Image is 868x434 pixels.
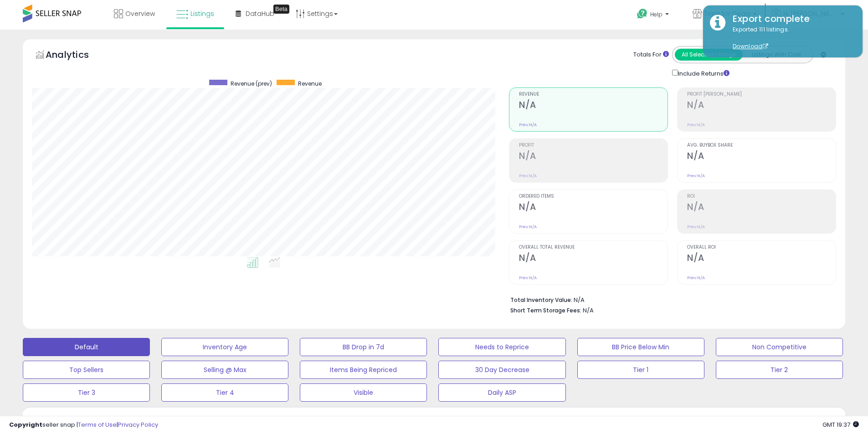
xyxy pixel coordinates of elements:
button: Tier 2 [716,361,843,379]
span: DataHub [246,9,274,18]
button: BB Price Below Min [577,338,704,356]
li: N/A [510,294,829,305]
span: Overview [125,9,155,18]
button: Selling @ Max [161,361,288,379]
button: 30 Day Decrease [438,361,565,379]
span: Profit [519,143,668,148]
button: Inventory Age [161,338,288,356]
span: Overall ROI [687,245,836,250]
button: Needs to Reprice [438,338,565,356]
span: N/A [583,306,594,315]
button: Tier 3 [23,383,150,402]
div: Export complete [726,12,856,26]
h2: N/A [687,253,836,265]
div: Totals For [633,51,669,59]
button: Non Competitive [716,338,843,356]
h2: N/A [687,202,836,214]
span: Ordered Items [519,194,668,199]
h2: N/A [519,253,668,265]
button: Tier 4 [161,383,288,402]
span: Help [650,10,663,18]
h2: N/A [519,202,668,214]
small: Prev: N/A [519,275,537,281]
a: Help [630,1,678,30]
b: Total Inventory Value: [510,296,572,304]
span: Revenue (prev) [231,80,272,87]
a: Terms of Use [78,420,117,429]
span: Overall Total Revenue [519,245,668,250]
span: Avg. Buybox Share [687,143,836,148]
span: Listings [190,9,214,18]
div: Include Returns [665,68,740,78]
small: Prev: N/A [519,224,537,230]
span: ROI [687,194,836,199]
small: Prev: N/A [519,122,537,128]
p: Listing States: [709,414,845,423]
button: Daily ASP [438,383,565,402]
span: 2025-10-7 19:37 GMT [822,420,859,429]
h5: Analytics [46,48,107,63]
h2: N/A [687,151,836,163]
span: Profit [PERSON_NAME] [687,92,836,97]
button: All Selected Listings [675,49,743,61]
small: Prev: N/A [687,122,705,128]
small: Prev: N/A [519,173,537,179]
button: Top Sellers [23,361,150,379]
a: Download [733,42,768,50]
button: Items Being Repriced [300,361,427,379]
h2: N/A [519,100,668,112]
strong: Copyright [9,420,42,429]
div: Exported 111 listings. [726,26,856,51]
button: BB Drop in 7d [300,338,427,356]
button: Tier 1 [577,361,704,379]
small: Prev: N/A [687,173,705,179]
small: Prev: N/A [687,224,705,230]
b: Short Term Storage Fees: [510,306,581,314]
button: Visible [300,383,427,402]
h2: N/A [687,100,836,112]
a: Privacy Policy [118,420,158,429]
small: Prev: N/A [687,275,705,281]
span: Revenue [298,80,322,87]
span: Revenue [519,92,668,97]
i: Get Help [637,8,648,20]
div: Tooltip anchor [273,5,289,14]
h2: N/A [519,151,668,163]
div: seller snap | | [9,421,158,429]
button: Default [23,338,150,356]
